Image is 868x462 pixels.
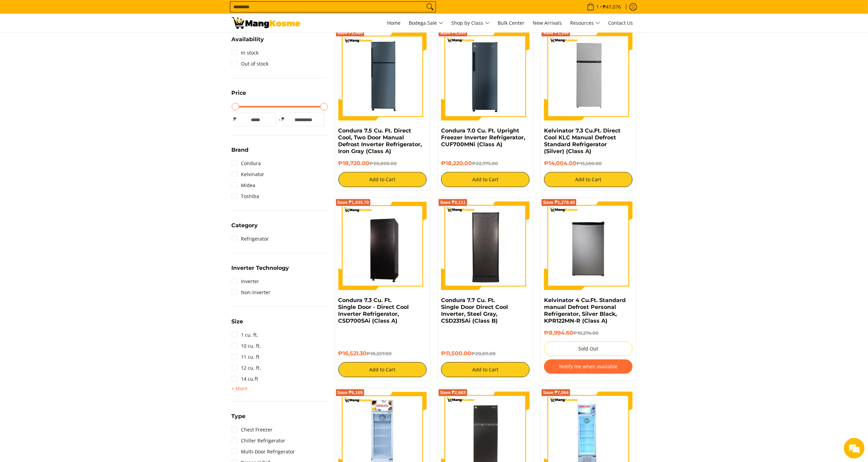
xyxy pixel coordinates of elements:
[609,20,633,26] span: Contact Us
[441,203,530,289] img: Condura 7.7 Cu. Ft. Single Door Direct Cool Inverter, Steel Gray, CSD231SAi (Class B)
[232,158,261,169] a: Condura
[232,330,258,340] a: 1 cu. ft.
[232,446,295,457] a: Multi-Door Refrigerator
[370,161,397,166] del: ₱20,800.00
[232,37,264,42] span: Availability
[113,3,129,20] div: Minimize live chat window
[441,172,530,187] button: Add to Cart
[595,4,600,9] span: 1
[384,14,404,32] a: Home
[232,233,269,244] a: Refrigerator
[576,161,602,166] del: ₱15,560.00
[573,330,599,336] del: ₱10,274.00
[544,160,633,167] h6: ₱14,004.00
[409,19,443,27] span: Bodega Sale
[530,14,566,32] a: New Arrivals
[232,287,271,298] a: Non-Inverter
[602,4,622,9] span: ₱47,076
[544,201,633,290] img: Kelvinator 4 Cu.Ft. Standard manual Defrost Personal Refrigerator, Silver Black, KPR122MN-R (Clas...
[232,47,259,58] a: In stock
[232,17,300,29] img: Bodega Sale Refrigerator l Mang Kosme: Home Appliances Warehouse Sale
[367,351,392,356] del: ₱18,357.00
[232,37,264,47] summary: Open
[448,14,493,32] a: Shop by Class
[471,351,496,356] del: ₱20,611.00
[440,200,466,205] span: Save ₱9,111
[605,14,637,32] a: Contact Us
[338,160,427,167] h6: ₱18,720.00
[533,20,562,26] span: New Arrivals
[544,172,633,187] button: Add to Cart
[232,90,246,101] summary: Open
[232,90,246,96] span: Price
[36,38,115,47] div: Chat with us now
[232,424,273,435] a: Chest Freezer
[452,19,490,27] span: Shop by Class
[232,223,258,233] summary: Open
[441,297,508,324] a: Condura 7.7 Cu. Ft. Single Door Direct Cool Inverter, Steel Gray, CSD231SAi (Class B)
[544,330,633,336] h6: ₱8,994.60
[338,297,409,324] a: Condura 7.3 Cu. Ft. Single Door - Direct Cool Inverter Refrigerator, CSD700SAi (Class A)
[337,391,363,395] span: Save ₱6,105
[440,31,466,35] span: Save ₱4,555
[387,20,401,26] span: Home
[441,127,525,148] a: Condura 7.0 Cu. Ft. Upright Freezer Inverter Refrigerator, CUF700MNi (Class A)
[585,3,623,11] span: •
[232,58,269,69] a: Out of stock
[441,362,530,377] button: Add to Cart
[232,191,259,202] a: Toshiba
[567,14,604,32] a: Resources
[232,362,261,373] a: 12 cu. ft.
[440,391,466,395] span: Save ₱2,883
[3,187,131,211] textarea: Type your message and hit 'Enter'
[338,32,427,120] img: condura-direct-cool-7.5-cubic-feet-2-door-manual-defrost-inverter-ref-iron-gray-full-view-mang-kosme
[338,172,427,187] button: Add to Cart
[232,265,289,276] summary: Open
[337,31,363,35] span: Save ₱2,080
[232,276,259,287] a: Inverter
[544,297,626,324] a: Kelvinator 4 Cu.Ft. Standard manual Defrost Personal Refrigerator, Silver Black, KPR122MN-R (Clas...
[307,14,637,32] nav: Main Menu
[544,127,621,154] a: Kelvinator 7.3 Cu.Ft. Direct Cool KLC Manual Defrost Standard Refrigerator (Silver) (Class A)
[232,116,239,123] span: ₱
[498,20,525,26] span: Bulk Center
[543,31,569,35] span: Save ₱1,556
[441,350,530,357] h6: ₱11,500.00
[232,180,256,191] a: Midea
[570,19,600,27] span: Resources
[232,351,260,362] a: 11 cu. ft
[232,340,261,351] a: 10 cu. ft.
[338,127,422,154] a: Condura 7.5 Cu. Ft. Direct Cool, Two Door Manual Defrost Inverter Refrigerator, Iron Gray (Class A)
[544,32,633,120] img: Kelvinator 7.3 Cu.Ft. Direct Cool KLC Manual Defrost Standard Refrigerator (Silver) (Class A)
[543,391,569,395] span: Save ₱7,064
[232,147,249,153] span: Brand
[232,435,286,446] a: Chiller Refrigerator
[544,342,633,356] button: Sold Out
[338,203,427,289] img: Condura 7.3 Cu. Ft. Single Door - Direct Cool Inverter Refrigerator, CSD700SAi (Class A)
[232,373,258,384] a: 14 cu.ft
[232,265,289,271] span: Inverter Technology
[232,169,265,180] a: Kelvinator
[232,414,246,419] span: Type
[441,32,530,120] img: Condura 7.0 Cu. Ft. Upright Freezer Inverter Refrigerator, CUF700MNi (Class A)
[441,160,530,167] h6: ₱18,220.00
[232,147,249,158] summary: Open
[495,14,528,32] a: Bulk Center
[232,319,243,330] summary: Open
[406,14,447,32] a: Bodega Sale
[543,200,575,205] span: Save ₱1,279.40
[232,223,258,228] span: Category
[280,116,287,123] span: ₱
[232,386,248,391] span: + More
[425,2,436,12] button: Search
[232,319,243,324] span: Size
[338,350,427,357] h6: ₱16,521.30
[232,414,246,424] summary: Open
[337,200,369,205] span: Save ₱1,835.70
[232,384,248,393] summary: Open
[472,161,498,166] del: ₱22,775.00
[40,86,95,156] span: We're online!
[544,359,633,374] button: Notify me when available
[338,362,427,377] button: Add to Cart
